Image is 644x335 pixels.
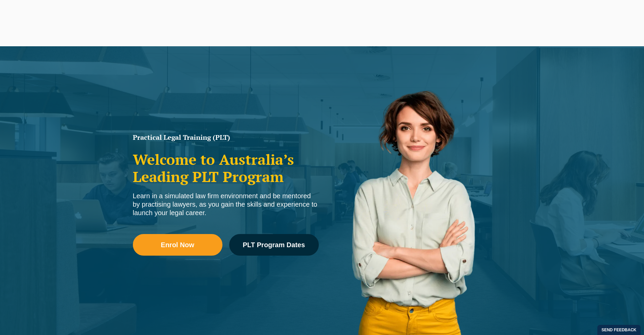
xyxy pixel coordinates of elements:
h2: Welcome to Australia’s Leading PLT Program [133,151,319,185]
div: Learn in a simulated law firm environment and be mentored by practising lawyers, as you gain the ... [133,192,319,217]
h1: Practical Legal Training (PLT) [133,134,319,141]
span: PLT Program Dates [243,241,305,248]
a: PLT Program Dates [229,234,319,256]
span: Enrol Now [161,241,194,248]
a: Enrol Now [133,234,222,256]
